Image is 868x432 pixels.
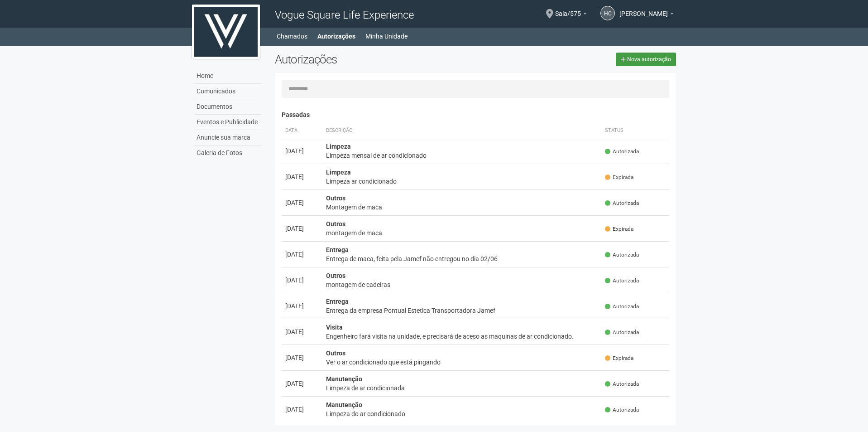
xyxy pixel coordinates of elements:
a: Galeria de Fotos [194,146,261,160]
span: Autorizada [605,329,639,336]
span: Expirada [605,225,633,233]
div: montagem de cadeiras [326,280,598,289]
strong: Manutenção [326,401,362,408]
div: [DATE] [285,198,319,207]
h2: Autorizações [275,53,469,66]
div: [DATE] [285,172,319,181]
a: Documentos [194,99,261,115]
strong: Outros [326,220,345,228]
div: Montagem de maca [326,203,598,212]
div: Limpeza mensal de ar condicionado [326,151,598,160]
div: [DATE] [285,276,319,285]
span: Nova autorização [627,56,671,63]
strong: Outros [326,349,345,357]
div: Entrega de maca, feita pela Jamef não entregou no dia 02/06 [326,254,598,263]
div: Limpeza do ar condicionado [326,409,598,418]
div: Entrega da empresa Pontual Estetica Transportadora Jamef [326,306,598,315]
a: HC [600,6,615,20]
div: montagem de maca [326,228,598,238]
div: [DATE] [285,146,319,155]
strong: Limpeza [326,169,351,176]
strong: Entrega [326,298,349,305]
th: Status [601,123,669,138]
div: [DATE] [285,353,319,362]
div: Ver o ar condicionado que está pingando [326,358,598,367]
a: Eventos e Publicidade [194,115,261,130]
a: Autorizações [317,30,355,43]
a: Nova autorização [616,53,676,66]
a: Minha Unidade [365,30,408,43]
span: Autorizada [605,380,639,388]
th: Data [282,123,322,138]
span: Hohana Cheuen Costa Carvalho Herdina [619,1,668,17]
div: [DATE] [285,224,319,233]
a: Anuncie sua marca [194,130,261,146]
span: Autorizada [605,303,639,311]
div: [DATE] [285,301,319,311]
strong: Visita [326,324,343,331]
strong: Manutenção [326,375,362,383]
span: Expirada [605,354,633,362]
div: [DATE] [285,405,319,414]
div: [DATE] [285,250,319,259]
div: Engenheiro fará visita na unidade, e precisará de aceso as maquinas de ar condicionado. [326,332,598,341]
span: Autorizada [605,199,639,207]
div: [DATE] [285,327,319,336]
strong: Outros [326,194,345,202]
a: Sala/575 [555,11,587,19]
span: Sala/575 [555,1,581,17]
img: logo.jpg [192,5,260,59]
a: Home [194,68,261,84]
span: Autorizada [605,277,639,285]
div: Limpeza de ar condicionada [326,383,598,393]
h4: Passadas [282,112,670,118]
span: Autorizada [605,148,639,155]
span: Autorizada [605,251,639,259]
div: Limpeza ar condicionado [326,177,598,186]
span: Autorizada [605,406,639,414]
strong: Entrega [326,246,349,253]
a: Comunicados [194,84,261,99]
span: Expirada [605,174,633,181]
th: Descrição [322,123,602,138]
a: [PERSON_NAME] [619,11,674,19]
strong: Outros [326,272,345,279]
strong: Limpeza [326,143,351,150]
span: Vogue Square Life Experience [275,9,414,21]
div: [DATE] [285,379,319,388]
a: Chamados [277,30,307,43]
